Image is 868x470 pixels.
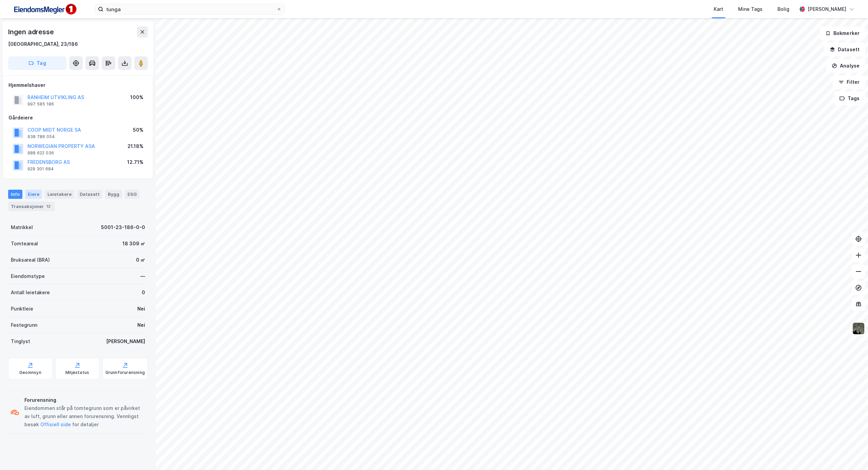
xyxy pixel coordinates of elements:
[45,190,74,199] div: Leietakere
[27,166,54,172] div: 929 301 684
[133,126,143,134] div: 50%
[125,190,139,199] div: ESG
[834,437,868,470] div: Kontrollprogram for chat
[834,92,865,105] button: Tags
[127,142,143,150] div: 21.18%
[833,75,865,89] button: Filter
[105,370,145,375] div: Grunnforurensning
[103,4,276,14] input: Søk på adresse, matrikkel, gårdeiere, leietakere eller personer
[11,288,50,297] div: Antall leietakere
[11,223,33,231] div: Matrikkel
[738,5,763,13] div: Mine Tags
[11,2,79,17] img: F4PB6Px+NJ5v8B7XTbfpPpyloAAAAASUVORK5CYII=
[27,134,55,139] div: 938 786 054
[852,322,865,335] img: 9k=
[122,240,145,248] div: 18 309 ㎡
[136,256,145,264] div: 0 ㎡
[11,240,38,248] div: Tomteareal
[24,396,145,404] div: Forurensning
[8,114,147,122] div: Gårdeiere
[8,26,55,37] div: Ingen adresse
[824,43,865,56] button: Datasett
[142,288,145,297] div: 0
[130,93,143,101] div: 100%
[714,5,723,13] div: Kart
[101,223,145,231] div: 5001-23-186-0-0
[8,81,147,89] div: Hjemmelshaver
[45,203,52,210] div: 12
[127,158,143,166] div: 12.71%
[808,5,846,13] div: [PERSON_NAME]
[19,370,41,375] div: Geoinnsyn
[8,56,66,70] button: Tag
[8,190,22,199] div: Info
[11,305,33,313] div: Punktleie
[826,59,865,73] button: Analyse
[137,321,145,329] div: Nei
[777,5,789,13] div: Bolig
[77,190,102,199] div: Datasett
[11,256,50,264] div: Bruksareal (BRA)
[106,337,145,345] div: [PERSON_NAME]
[25,190,42,199] div: Eiere
[11,272,45,280] div: Eiendomstype
[834,437,868,470] iframe: Chat Widget
[11,337,30,345] div: Tinglyst
[65,370,89,375] div: Miljøstatus
[140,272,145,280] div: —
[8,40,78,48] div: [GEOGRAPHIC_DATA], 23/186
[105,190,122,199] div: Bygg
[137,305,145,313] div: Nei
[27,150,54,156] div: 988 622 036
[11,321,37,329] div: Festegrunn
[27,101,54,107] div: 997 585 186
[820,26,865,40] button: Bokmerker
[8,202,55,211] div: Transaksjoner
[24,404,145,429] div: Eiendommen står på tomtegrunn som er påvirket av luft, grunn eller annen forurensning. Vennligst ...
